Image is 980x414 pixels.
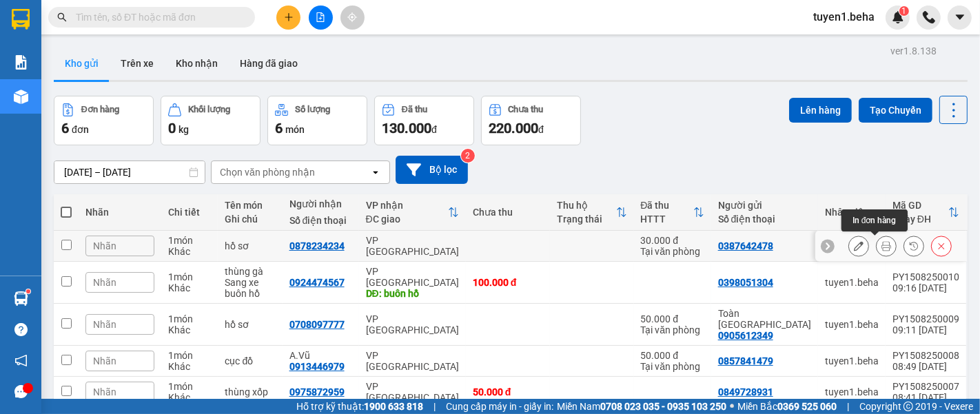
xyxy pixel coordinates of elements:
span: 0 [168,120,176,136]
div: DĐ: buôn hồ [366,288,459,299]
img: solution-icon [14,55,28,70]
strong: 0369 525 060 [777,401,837,412]
span: món [285,124,305,135]
span: 6 [275,120,283,136]
strong: 0708 023 035 - 0935 103 250 [600,401,726,412]
th: Toggle SortBy [886,194,966,231]
span: caret-down [954,11,966,23]
span: | [847,399,849,414]
div: VP [GEOGRAPHIC_DATA] [366,235,459,257]
span: 130.000 [382,120,431,136]
span: 220.000 [489,120,538,136]
img: logo-vxr [12,9,30,30]
span: Miền Nam [557,399,726,414]
button: aim [340,6,365,30]
div: Nhân viên [825,207,879,218]
div: Toàn Phú Yên [718,308,811,330]
div: Trạng thái [557,214,616,225]
div: Chưa thu [509,105,544,114]
div: cục đồ [225,355,275,366]
span: file-add [316,12,325,22]
span: 1 [901,6,906,16]
div: 0878234234 [289,240,345,251]
div: Sửa đơn hàng [848,236,869,256]
span: notification [14,354,28,367]
div: Đã thu [402,105,427,114]
span: ⚪️ [730,404,734,409]
div: HTTT [641,214,693,225]
div: Nhãn [85,207,154,218]
span: Nhãn [93,386,116,397]
div: 50.000 đ [641,313,704,324]
div: 1 món [168,350,211,361]
div: VP nhận [366,200,448,211]
span: search [57,12,67,22]
span: Nhãn [93,240,116,251]
div: Số lượng [295,105,330,114]
th: Toggle SortBy [634,194,711,231]
strong: 1900 633 818 [364,401,423,412]
span: aim [347,12,357,22]
div: 08:49 [DATE] [892,361,959,372]
th: Toggle SortBy [550,194,634,231]
span: Miền Bắc [737,399,837,414]
span: copyright [904,402,913,411]
div: 0924474567 [289,277,345,288]
div: 0708097777 [289,319,345,330]
th: Toggle SortBy [359,194,466,231]
span: đơn [72,124,89,135]
span: Hỗ trợ kỹ thuật: [296,399,423,414]
span: question-circle [14,323,28,336]
button: plus [276,6,300,30]
div: 0913446979 [289,361,345,372]
div: Số điện thoại [718,214,811,225]
div: 30.000 đ [641,235,704,246]
span: Cung cấp máy in - giấy in: [446,399,553,414]
div: tuyen1.beha [825,319,879,330]
div: Tên món [225,200,275,211]
span: tuyen1.beha [802,8,886,25]
div: Khác [168,324,211,335]
div: Người gửi [718,200,811,211]
div: 50.000 đ [641,350,704,361]
span: 6 [61,120,69,136]
div: A.Vũ [289,350,352,361]
div: VP [GEOGRAPHIC_DATA] [366,313,459,335]
div: Khác [168,361,211,372]
div: Đơn hàng [81,105,119,114]
div: Sang xe buôn hồ [225,277,275,299]
div: ĐC giao [366,214,448,225]
button: Hàng đã giao [229,47,309,80]
sup: 1 [899,6,909,16]
span: message [14,385,28,398]
div: 1 món [168,313,211,324]
button: Đã thu130.000đ [374,96,474,145]
div: Khối lượng [188,105,230,114]
input: Tìm tên, số ĐT hoặc mã đơn [76,10,238,25]
div: Tại văn phòng [641,361,704,372]
div: PY1508250009 [892,313,959,324]
button: Số lượng6món [267,96,367,145]
div: ver 1.8.138 [890,43,937,59]
img: warehouse-icon [14,291,28,306]
div: 09:16 [DATE] [892,282,959,293]
div: tuyen1.beha [825,277,879,288]
span: plus [284,12,294,22]
div: Thu hộ [557,200,616,211]
div: Ngày ĐH [892,214,948,225]
div: Khác [168,282,211,293]
sup: 2 [461,149,475,163]
div: tuyen1.beha [825,386,879,397]
div: thùng xốp [225,386,275,397]
div: VP [GEOGRAPHIC_DATA] [366,381,459,403]
div: 09:11 [DATE] [892,324,959,335]
div: tuyen1.beha [825,355,879,366]
div: 100.000 đ [473,277,543,288]
svg: open [370,167,381,178]
div: VP [GEOGRAPHIC_DATA] [366,266,459,288]
span: Thời gian : - Nhân viên nhận hàng : [12,23,438,37]
div: 0905612349 [718,330,773,341]
div: PY1508250010 [892,271,959,282]
div: Khác [168,392,211,403]
div: 0857841479 [718,355,773,366]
